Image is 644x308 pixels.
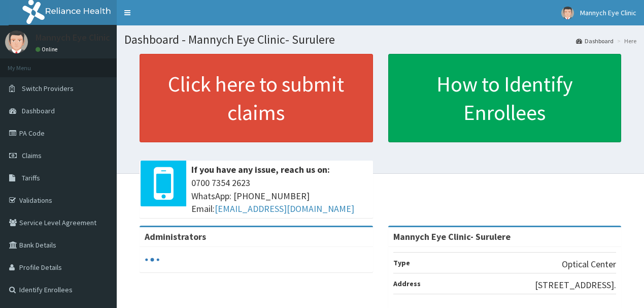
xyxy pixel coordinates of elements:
span: Dashboard [22,106,55,115]
p: [STREET_ADDRESS]. [535,279,616,292]
b: Administrators [145,231,206,242]
a: Online [36,46,60,53]
p: Mannych Eye Clinic [36,33,110,42]
span: Claims [22,151,42,160]
h1: Dashboard - Mannych Eye Clinic- Surulere [124,33,636,46]
b: Type [393,258,410,267]
li: Here [615,37,636,45]
a: Click here to submit claims [140,54,373,142]
p: Optical Center [562,258,616,271]
a: How to Identify Enrollees [388,54,622,142]
strong: Mannych Eye Clinic- Surulere [393,231,511,242]
span: Mannych Eye Clinic [580,8,636,17]
svg: audio-loading [145,252,160,267]
b: If you have any issue, reach us on: [191,164,330,175]
img: User Image [5,30,28,53]
a: Dashboard [576,37,614,45]
b: Address [393,279,421,288]
img: User Image [561,7,574,19]
span: 0700 7354 2623 WhatsApp: [PHONE_NUMBER] Email: [191,176,368,215]
a: [EMAIL_ADDRESS][DOMAIN_NAME] [215,203,354,214]
span: Tariffs [22,173,40,182]
span: Switch Providers [22,84,74,93]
